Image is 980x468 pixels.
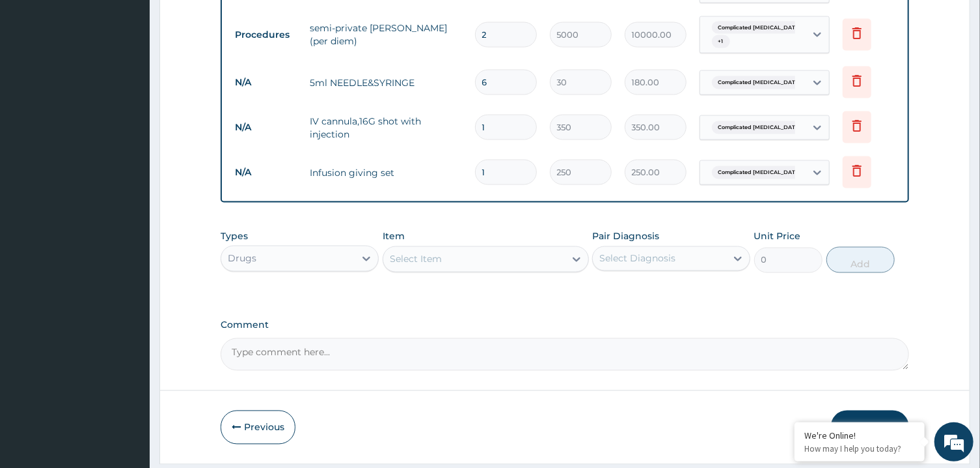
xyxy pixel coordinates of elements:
button: Add [826,247,895,273]
textarea: Type your message and hit 'Enter' [7,321,248,367]
td: 5ml NEEDLE&SYRINGE [303,70,468,96]
td: semi-private [PERSON_NAME] (per diem) [303,15,468,54]
div: We're Online! [804,430,915,441]
td: Infusion giving set [303,160,468,186]
td: N/A [228,160,303,184]
p: How may I help you today? [804,443,915,454]
td: N/A [228,115,303,139]
td: N/A [228,70,303,95]
button: Submit [831,411,909,445]
img: d_794563401_company_1708531726252_794563401 [24,65,53,98]
span: Complicated [MEDICAL_DATA] [712,166,808,179]
label: Unit Price [754,230,801,243]
span: Complicated [MEDICAL_DATA] [712,76,808,89]
div: Select Diagnosis [599,252,675,265]
div: Select Item [390,253,442,266]
span: + 1 [712,35,730,48]
label: Item [383,230,405,243]
button: Previous [221,411,295,445]
div: Chat with us now [68,73,219,90]
span: Complicated [MEDICAL_DATA] [712,22,808,35]
label: Pair Diagnosis [592,230,659,243]
span: We're online! [75,147,180,278]
td: Procedures [228,23,303,47]
div: Drugs [228,252,256,265]
label: Types [221,231,248,242]
div: Minimize live chat window [213,7,245,38]
span: Complicated [MEDICAL_DATA] [712,121,808,134]
td: IV cannula,16G shot with injection [303,108,468,147]
label: Comment [221,320,908,331]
